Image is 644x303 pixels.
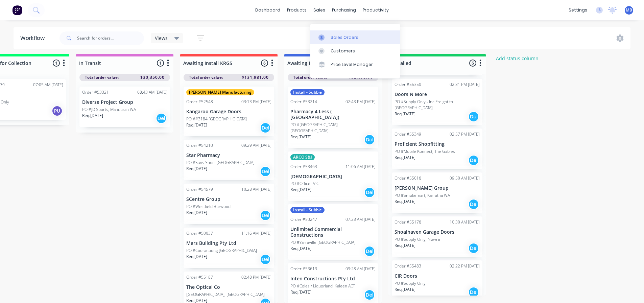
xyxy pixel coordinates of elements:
[82,89,109,95] div: Order #53321
[186,142,213,148] div: Order #54210
[290,187,311,193] p: Req. [DATE]
[395,236,440,242] p: PO #Supply Only, Nowra
[395,280,426,286] p: PO #Supply Only
[186,274,213,280] div: Order #55187
[364,134,375,145] div: Del
[395,148,455,155] p: PO #Mobile Konnect, The Gables
[310,30,400,44] a: Sales Orders
[241,186,271,192] div: 10:28 AM [DATE]
[290,276,376,282] p: Inten Constructions Pty Ltd
[12,5,22,15] img: Factory
[186,153,271,158] p: Star Pharmacy
[140,74,165,80] span: $30,350.00
[395,286,415,293] p: Req. [DATE]
[395,229,480,235] p: Shoalhaven Garage Doors
[290,266,317,272] div: Order #53613
[359,5,392,15] div: productivity
[395,141,480,147] p: Proficient Shopfitting
[156,113,167,124] div: Del
[392,79,482,125] div: Order #5535002:31 PM [DATE]Doors N MorePO #Supply Only - Inc Freight to [GEOGRAPHIC_DATA]Req.[DAT...
[626,7,632,13] span: MB
[331,34,358,41] div: Sales Orders
[450,219,480,225] div: 10:30 AM [DATE]
[395,92,480,97] p: Doors N More
[186,89,254,95] div: [PERSON_NAME] Manufacturing
[186,122,207,128] p: Req. [DATE]
[468,199,479,210] div: Del
[290,134,311,140] p: Req. [DATE]
[241,99,271,105] div: 03:13 PM [DATE]
[450,131,480,137] div: 02:57 PM [DATE]
[77,31,144,45] input: Search for orders...
[468,243,479,254] div: Del
[290,154,315,160] div: ARCO S&I
[395,263,421,269] div: Order #55483
[310,58,400,71] a: Price Level Manager
[260,166,271,177] div: Del
[82,107,136,113] p: PO #JD Sports, Mandurah WA
[288,151,378,201] div: ARCO S&IOrder #5346311:06 AM [DATE][DEMOGRAPHIC_DATA]PO #Officer VICReq.[DATE]Del
[468,111,479,122] div: Del
[290,99,317,105] div: Order #53214
[290,289,311,295] p: Req. [DATE]
[186,186,213,192] div: Order #54579
[186,109,271,115] p: Kangaroo Garage Doors
[364,187,375,198] div: Del
[184,184,274,224] div: Order #5457910:28 AM [DATE]SCentre GroupPO #Westfield BurwoodReq.[DATE]Del
[288,204,378,260] div: Install - SubbieOrder #5024707:23 AM [DATE]Unlimited Commercial ConstructionsPO #Yarraville [GEOG...
[392,172,482,213] div: Order #5501609:50 AM [DATE][PERSON_NAME] GroupPO #Smokemart, Karratha WAReq.[DATE]Del
[252,5,284,15] a: dashboard
[242,74,269,80] span: $131,981.00
[392,260,482,301] div: Order #5548302:22 PM [DATE]CIR DoorsPO #Supply OnlyReq.[DATE]Del
[395,99,480,111] p: PO #Supply Only - Inc Freight to [GEOGRAPHIC_DATA]
[329,5,359,15] div: purchasing
[364,246,375,257] div: Del
[395,185,480,191] p: [PERSON_NAME] Group
[186,160,255,166] p: PO #Sans Souci [GEOGRAPHIC_DATA]
[184,228,274,268] div: Order #5003711:16 AM [DATE]Mars Building Pty LtdPO #Cooranbong [GEOGRAPHIC_DATA]Req.[DATE]Del
[186,230,213,236] div: Order #50037
[395,81,421,88] div: Order #55350
[395,242,415,249] p: Req. [DATE]
[395,219,421,225] div: Order #55176
[284,5,310,15] div: products
[395,155,415,161] p: Req. [DATE]
[395,192,450,199] p: PO #Smokemart, Karratha WA
[20,34,48,42] div: Workflow
[450,175,480,181] div: 09:50 AM [DATE]
[186,240,271,246] p: Mars Building Pty Ltd
[186,248,257,254] p: PO #Cooranbong [GEOGRAPHIC_DATA]
[79,87,170,127] div: Order #5332108:43 AM [DATE]Diverse Project GroupPO #JD Sports, Mandurah WAReq.[DATE]Del
[189,74,223,80] span: Total order value:
[260,210,271,221] div: Del
[52,106,63,116] div: PU
[241,274,271,280] div: 02:48 PM [DATE]
[331,48,355,54] div: Customers
[395,199,415,205] p: Req. [DATE]
[186,99,213,105] div: Order #52548
[186,166,207,172] p: Req. [DATE]
[186,210,207,216] p: Req. [DATE]
[450,263,480,269] div: 02:22 PM [DATE]
[395,175,421,181] div: Order #55016
[82,113,103,119] p: Req. [DATE]
[290,181,319,187] p: PO #Officer VIC
[565,5,591,15] div: settings
[82,99,167,105] p: Diverse Project Group
[345,266,376,272] div: 09:28 AM [DATE]
[290,246,311,252] p: Req. [DATE]
[293,74,327,80] span: Total order value:
[290,216,317,223] div: Order #50247
[186,196,271,202] p: SCentre Group
[290,283,355,289] p: PO #Coles / Liquorland, Kaleen ACT
[345,216,376,223] div: 07:23 AM [DATE]
[186,292,265,298] p: [GEOGRAPHIC_DATA], [GEOGRAPHIC_DATA]
[395,273,480,279] p: CIR Doors
[33,82,63,88] div: 07:05 AM [DATE]
[241,142,271,148] div: 09:29 AM [DATE]
[85,74,119,80] span: Total order value:
[290,174,376,180] p: [DEMOGRAPHIC_DATA]
[310,44,400,58] a: Customers
[290,164,317,170] div: Order #53463
[290,207,325,213] div: Install - Subbie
